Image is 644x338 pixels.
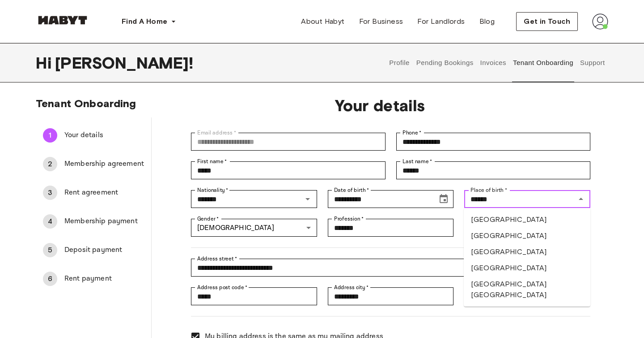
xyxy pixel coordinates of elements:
a: For Landlords [410,13,472,30]
span: For Business [359,16,403,27]
div: 1Your details [36,125,151,146]
label: Address street [197,255,237,263]
div: 2Membership agreement [36,153,151,175]
label: Date of birth [334,186,369,194]
span: Membership payment [64,216,144,227]
span: Your details [180,96,580,115]
label: Address post code [197,283,247,291]
span: Hi [36,53,55,72]
button: Choose date, selected date is Oct 4, 2001 [435,190,453,208]
button: Close [575,193,587,205]
div: Profession [328,219,454,237]
label: Email address [197,129,236,137]
div: 3Rent agreement [36,182,151,204]
label: Phone [402,129,422,137]
button: Open [301,193,314,205]
div: 6 [43,272,57,286]
div: 5Deposit payment [36,239,151,261]
div: [DEMOGRAPHIC_DATA] [191,219,317,237]
div: Last name [396,161,590,179]
button: Invoices [479,43,507,82]
span: For Landlords [417,16,465,27]
button: Get in Touch [516,12,578,31]
li: [GEOGRAPHIC_DATA] [GEOGRAPHIC_DATA] [464,276,590,303]
label: Nationality [197,186,229,194]
span: Rent agreement [64,187,144,198]
button: Profile [388,43,411,82]
div: 6Rent payment [36,268,151,290]
span: [PERSON_NAME] ! [55,53,193,72]
div: 5 [43,243,57,257]
div: Email address [191,133,385,151]
label: Last name [402,157,432,165]
li: [GEOGRAPHIC_DATA] [464,228,590,244]
div: user profile tabs [386,43,608,82]
div: 4 [43,214,57,229]
span: Deposit payment [64,245,144,256]
label: Gender [197,215,219,223]
li: [GEOGRAPHIC_DATA] [464,212,590,228]
button: Pending Bookings [415,43,475,82]
button: Support [579,43,606,82]
div: Phone [396,133,590,151]
div: 1 [43,128,57,143]
li: [GEOGRAPHIC_DATA] [464,244,590,260]
div: 4Membership payment [36,211,151,232]
span: Blog [479,16,495,27]
button: Find A Home [114,13,183,30]
button: Tenant Onboarding [512,43,575,82]
label: First name [197,157,227,165]
div: Address street [191,259,590,277]
a: About Habyt [294,13,352,30]
div: 3 [43,186,57,200]
img: Habyt [36,16,89,25]
label: Address city [334,283,369,291]
a: Blog [472,13,502,30]
a: For Business [352,13,411,30]
span: Tenant Onboarding [36,97,136,110]
li: [GEOGRAPHIC_DATA] [464,260,590,276]
div: 2 [43,157,57,171]
span: Get in Touch [524,16,570,27]
span: Your details [64,130,144,141]
span: Membership agreement [64,159,144,169]
label: Place of birth [470,186,507,194]
div: Address city [328,287,454,305]
span: About Habyt [301,16,344,27]
span: Rent payment [64,273,144,284]
img: avatar [592,13,608,30]
label: Profession [334,215,364,223]
div: First name [191,161,385,179]
span: Find A Home [122,16,167,27]
div: Address post code [191,287,317,305]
